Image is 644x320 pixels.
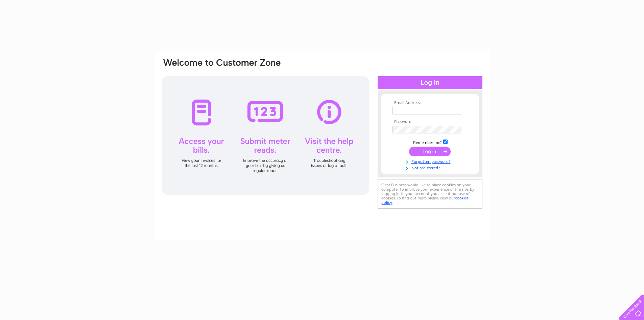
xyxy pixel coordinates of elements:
[378,179,482,209] div: Clear Business would like to place cookies on your computer to improve your experience of the sit...
[391,101,469,105] th: Email Address:
[391,120,469,124] th: Password:
[392,164,469,171] a: Not registered?
[381,196,469,205] a: cookies policy
[409,147,451,156] input: Submit
[392,158,469,164] a: Forgotten password?
[391,138,469,145] td: Remember me?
